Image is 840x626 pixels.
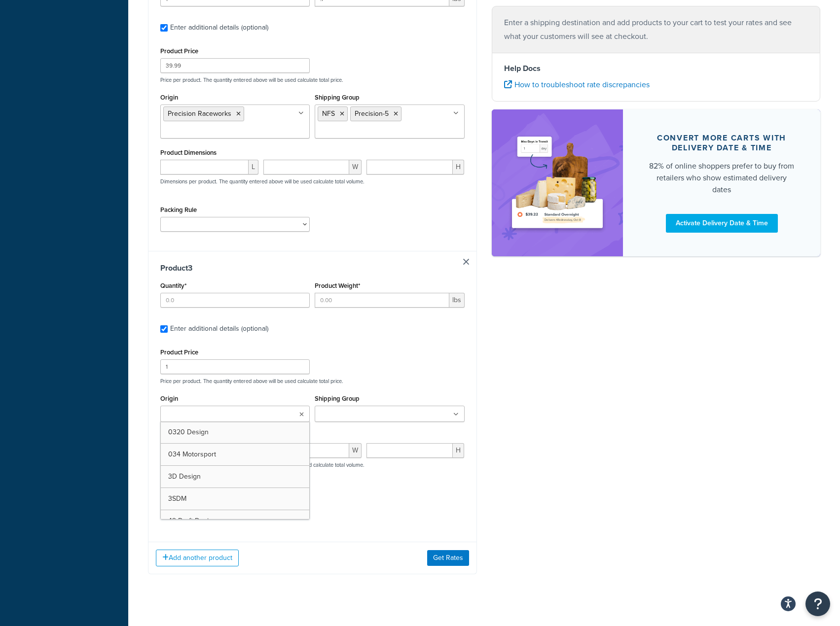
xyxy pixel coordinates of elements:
[647,160,797,196] div: 82% of online shoppers prefer to buy from retailers who show estimated delivery dates
[168,449,216,459] span: 034 Motorsport
[168,516,220,526] span: 42 Draft Designs
[160,149,217,156] label: Product Dimensions
[315,395,360,402] label: Shipping Group
[427,550,469,566] button: Get Rates
[647,133,797,153] div: Convert more carts with delivery date & time
[249,160,258,174] span: L
[453,443,464,458] span: H
[158,461,365,468] p: Dimensions per product. The quantity entered above will be used calculate total volume.
[158,178,365,185] p: Dimensions per product. The quantity entered above will be used calculate total volume.
[322,108,335,119] span: NFS
[453,160,464,174] span: H
[349,443,362,458] span: W
[156,550,239,566] button: Add another product
[315,282,360,289] label: Product Weight*
[158,76,467,83] p: Price per product. The quantity entered above will be used calculate total price.
[170,322,268,336] div: Enter additional details (optional)
[349,160,362,174] span: W
[161,466,309,487] a: 3D Design
[160,94,178,101] label: Origin
[463,259,469,265] a: Remove Item
[168,471,201,482] span: 3D Design
[160,293,310,308] input: 0.0
[449,293,465,308] span: lbs
[666,214,778,233] a: Activate Delivery Date & Time
[160,325,168,333] input: Enter additional details (optional)
[805,591,830,616] button: Open Resource Center
[315,293,449,308] input: 0.00
[507,124,609,241] img: feature-image-ddt-36eae7f7280da8017bfb280eaccd9c446f90b1fe08728e4019434db127062ab4.png
[161,510,309,532] a: 42 Draft Designs
[161,444,309,465] a: 034 Motorsport
[168,108,231,119] span: Precision Raceworks
[504,16,808,43] p: Enter a shipping destination and add products to your cart to test your rates and see what your c...
[160,348,198,356] label: Product Price
[160,263,465,273] h3: Product 3
[160,47,198,55] label: Product Price
[315,94,360,101] label: Shipping Group
[160,24,168,32] input: Enter additional details (optional)
[170,21,268,35] div: Enter additional details (optional)
[168,427,209,437] span: 0320 Design
[160,395,178,402] label: Origin
[161,421,309,443] a: 0320 Design
[504,63,808,74] h4: Help Docs
[355,108,389,119] span: Precision-5
[168,493,186,504] span: 3SDM
[161,488,309,510] a: 3SDM
[504,79,650,90] a: How to troubleshoot rate discrepancies
[160,206,197,213] label: Packing Rule
[158,378,467,384] p: Price per product. The quantity entered above will be used calculate total price.
[160,282,186,289] label: Quantity*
